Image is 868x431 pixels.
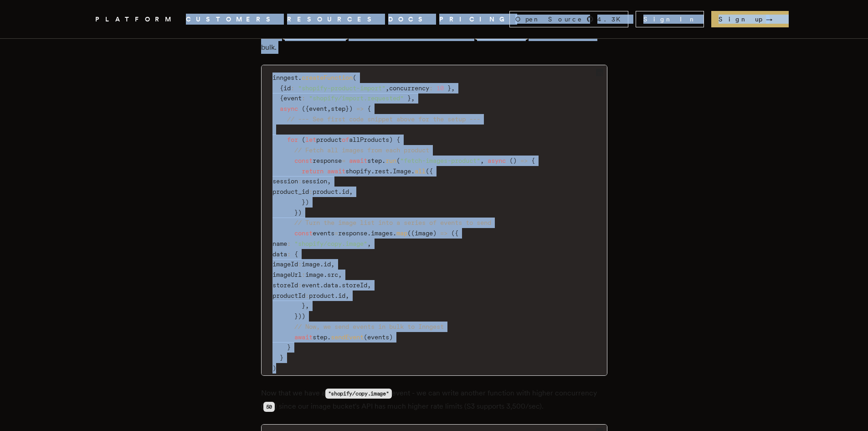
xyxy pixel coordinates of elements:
span: image [305,271,324,278]
span: : [302,94,305,102]
span: let [305,136,316,143]
span: ( [302,136,305,143]
span: id [342,188,349,195]
span: , [367,240,371,247]
span: 10 [437,84,444,92]
span: ) [513,157,517,164]
span: "shopify/import.requested" [309,94,404,102]
span: } [302,198,305,206]
code: "shopify/copy.image" [282,30,349,40]
a: DOCS [388,14,428,25]
span: ) [298,312,302,320]
span: await [327,167,345,175]
span: => [356,105,364,112]
span: } [280,354,283,361]
span: inngest [272,74,298,81]
span: of [342,136,349,143]
span: imageUrl [272,271,302,278]
code: 50 [263,402,275,412]
span: "shopify-product-import" [298,84,385,92]
span: . [338,188,342,195]
span: id [283,84,291,92]
button: PLATFORM [95,14,175,25]
span: : [429,84,433,92]
span: ) [349,105,353,112]
span: response [338,229,367,237]
span: step [331,105,345,112]
span: map [396,229,407,237]
span: { [455,229,458,237]
span: , [331,260,334,268]
span: src [327,271,338,278]
span: , [345,292,349,299]
span: , [367,281,371,289]
span: { [280,84,283,92]
span: { [280,94,283,102]
span: : [298,281,302,289]
span: { [294,250,298,258]
span: => [520,157,528,164]
span: . [334,292,338,299]
span: { [367,105,371,112]
span: ) [298,209,302,216]
span: . [338,281,342,289]
span: { [305,105,309,112]
span: ( [509,157,513,164]
code: "shopify/copy.image" [325,389,392,399]
span: storeId [272,281,298,289]
span: : [305,292,309,299]
span: imageId [272,260,298,268]
span: Open Source [515,15,583,24]
span: : [298,260,302,268]
span: ) [272,364,276,372]
span: async [488,157,506,164]
span: { [396,136,400,143]
span: concurrency [389,84,429,92]
span: data [324,281,338,289]
span: id [324,260,331,268]
code: step.sendEvent() [474,30,529,40]
span: "fetch-images-product" [400,157,480,164]
span: ( [426,167,429,175]
span: // --- See first code snippet above for the setup --- [287,115,480,123]
span: response [313,157,342,164]
span: 4.3 K [597,15,626,24]
span: const [294,229,313,237]
span: productId [272,292,305,299]
span: , [305,302,309,309]
span: return [302,167,324,175]
span: ( [411,229,415,237]
span: RESOURCES [287,14,377,25]
span: = [334,229,338,237]
span: product_id [272,188,309,195]
span: . [298,74,302,81]
span: ) [389,136,393,143]
a: Sign up [711,11,789,27]
p: Now that we have a event - we can write another function with higher concurrency ( ) since our im... [261,387,607,413]
span: // Fetch all images from each product [294,146,429,154]
span: id [338,292,345,299]
span: async [280,105,298,112]
span: "shopify/copy.image" [294,240,367,247]
a: CUSTOMERS [186,14,276,25]
span: : [291,84,294,92]
span: ( [353,74,356,81]
span: . [382,157,385,164]
span: : [287,250,291,258]
span: all [415,167,426,175]
span: sendEvent [331,333,364,341]
span: run [385,157,396,164]
span: , [451,84,455,92]
span: . [324,271,327,278]
span: } [294,312,298,320]
span: : [309,188,313,195]
span: , [338,271,342,278]
span: : [302,271,305,278]
span: : [287,240,291,247]
span: const [294,157,313,164]
span: = [342,157,345,164]
span: : [298,177,302,185]
span: step [367,157,382,164]
a: PRICING [439,14,509,25]
span: image [415,229,433,237]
